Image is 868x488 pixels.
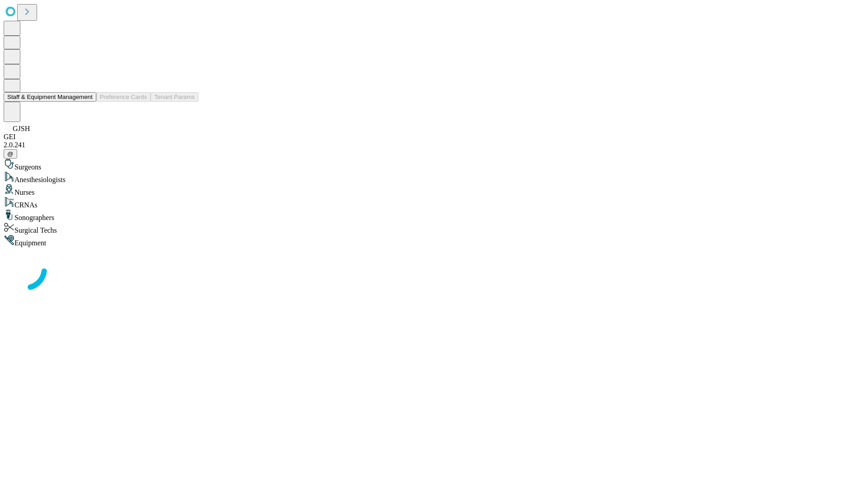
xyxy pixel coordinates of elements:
[4,171,864,184] div: Anesthesiologists
[13,125,30,132] span: GJSH
[4,159,864,171] div: Surgeons
[4,222,864,235] div: Surgical Techs
[4,149,17,159] button: @
[7,150,14,157] span: @
[4,133,864,141] div: GEI
[4,209,864,222] div: Sonographers
[96,92,151,102] button: Preference Cards
[151,92,198,102] button: Tenant Params
[4,235,864,247] div: Equipment
[4,197,864,209] div: CRNAs
[4,141,864,149] div: 2.0.241
[4,184,864,197] div: Nurses
[4,92,96,102] button: Staff & Equipment Management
